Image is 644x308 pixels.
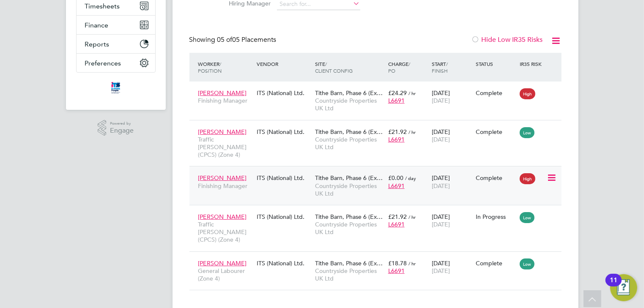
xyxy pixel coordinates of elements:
[255,209,313,225] div: ITS (National) Ltd.
[77,35,155,53] button: Reports
[430,85,474,109] div: [DATE]
[388,97,405,104] span: L6691
[430,255,474,279] div: [DATE]
[77,54,155,72] button: Preferences
[315,182,384,197] span: Countryside Properties UK Ltd
[388,128,407,136] span: £21.92
[388,174,403,182] span: £0.00
[405,175,416,181] span: / day
[198,89,247,97] span: [PERSON_NAME]
[315,267,384,282] span: Countryside Properties UK Ltd
[471,35,543,44] label: Hide Low IR35 Risks
[255,85,313,101] div: ITS (National) Ltd.
[386,56,430,78] div: Charge
[432,267,450,275] span: [DATE]
[198,97,252,104] span: Finishing Manager
[430,124,474,147] div: [DATE]
[85,2,120,10] span: Timesheets
[217,35,277,44] span: 05 Placements
[315,213,383,221] span: Tithe Barn, Phase 6 (Ex…
[432,60,448,74] span: / Finish
[315,89,383,97] span: Tithe Barn, Phase 6 (Ex…
[255,124,313,140] div: ITS (National) Ltd.
[196,208,562,215] a: [PERSON_NAME]Traffic [PERSON_NAME] (CPCS) (Zone 4)ITS (National) Ltd.Tithe Barn, Phase 6 (Ex…Coun...
[315,259,383,267] span: Tithe Barn, Phase 6 (Ex…
[315,174,383,182] span: Tithe Barn, Phase 6 (Ex…
[196,84,562,92] a: [PERSON_NAME]Finishing ManagerITS (National) Ltd.Tithe Barn, Phase 6 (Ex…Countryside Properties U...
[520,259,534,270] span: Low
[430,56,474,78] div: Start
[408,129,416,135] span: / hr
[520,212,534,223] span: Low
[198,267,252,282] span: General Labourer (Zone 4)
[430,209,474,232] div: [DATE]
[432,221,450,228] span: [DATE]
[196,169,562,177] a: [PERSON_NAME]Finishing ManagerITS (National) Ltd.Tithe Barn, Phase 6 (Ex…Countryside Properties U...
[198,182,252,190] span: Finishing Manager
[408,214,416,220] span: / hr
[520,173,535,184] span: High
[388,89,407,97] span: £24.29
[432,182,450,190] span: [DATE]
[430,170,474,194] div: [DATE]
[98,120,134,136] a: Powered byEngage
[520,127,534,138] span: Low
[432,97,450,104] span: [DATE]
[85,40,110,48] span: Reports
[388,259,407,267] span: £18.78
[313,56,386,78] div: Site
[388,182,405,190] span: L6691
[476,174,515,182] div: Complete
[77,16,155,34] button: Finance
[388,267,405,275] span: L6691
[110,81,121,95] img: itsconstruction-logo-retina.png
[217,35,233,44] span: 05 of
[476,128,515,136] div: Complete
[198,259,247,267] span: [PERSON_NAME]
[189,35,278,44] div: Showing
[520,88,535,99] span: High
[610,280,617,291] div: 11
[315,136,384,151] span: Countryside Properties UK Ltd
[432,136,450,143] span: [DATE]
[610,274,637,301] button: Open Resource Center, 11 new notifications
[196,255,562,262] a: [PERSON_NAME]General Labourer (Zone 4)ITS (National) Ltd.Tithe Barn, Phase 6 (Ex…Countryside Prop...
[476,259,515,267] div: Complete
[388,136,405,143] span: L6691
[315,221,384,236] span: Countryside Properties UK Ltd
[110,127,134,134] span: Engage
[196,56,255,78] div: Worker
[198,174,247,182] span: [PERSON_NAME]
[315,97,384,112] span: Countryside Properties UK Ltd
[315,128,383,136] span: Tithe Barn, Phase 6 (Ex…
[76,81,156,95] a: Go to home page
[198,136,252,159] span: Traffic [PERSON_NAME] (CPCS) (Zone 4)
[255,255,313,271] div: ITS (National) Ltd.
[198,60,222,74] span: / Position
[408,90,416,96] span: / hr
[110,120,134,127] span: Powered by
[388,221,405,228] span: L6691
[255,170,313,186] div: ITS (National) Ltd.
[85,59,121,67] span: Preferences
[518,56,547,71] div: IR35 Risk
[476,89,515,97] div: Complete
[85,21,109,29] span: Finance
[474,56,518,71] div: Status
[198,213,247,221] span: [PERSON_NAME]
[255,56,313,71] div: Vendor
[388,213,407,221] span: £21.92
[198,221,252,244] span: Traffic [PERSON_NAME] (CPCS) (Zone 4)
[408,260,416,267] span: / hr
[315,60,353,74] span: / Client Config
[196,123,562,131] a: [PERSON_NAME]Traffic [PERSON_NAME] (CPCS) (Zone 4)ITS (National) Ltd.Tithe Barn, Phase 6 (Ex…Coun...
[388,60,410,74] span: / PO
[198,128,247,136] span: [PERSON_NAME]
[476,213,515,221] div: In Progress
